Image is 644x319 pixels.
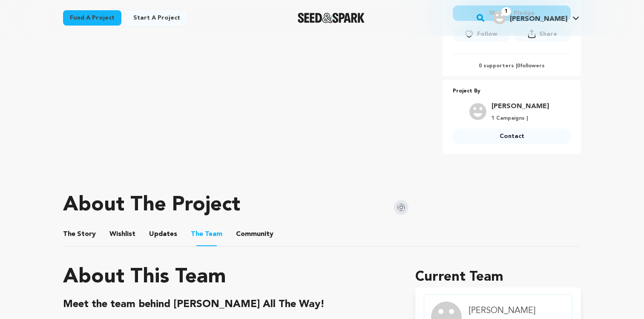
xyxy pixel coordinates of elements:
[517,63,520,69] span: 0
[394,200,408,215] img: Seed&Spark Instagram Icon
[126,10,187,26] a: Start a project
[298,13,365,23] a: Seed&Spark Homepage
[191,229,203,239] span: The
[236,229,273,239] span: Community
[492,115,549,122] p: 1 Campaigns |
[510,16,567,23] span: [PERSON_NAME]
[492,101,549,112] a: Goto Karalnik Rachel profile
[298,13,365,23] img: Seed&Spark Logo Dark Mode
[469,103,486,120] img: user.png
[63,195,240,216] h1: About The Project
[469,305,535,317] h4: [PERSON_NAME]
[63,229,96,239] span: Story
[63,10,121,26] a: Fund a project
[63,229,75,239] span: The
[501,7,511,16] span: 1
[491,9,581,24] a: Hunaina H.'s Profile
[493,11,567,24] div: Hunaina H.'s Profile
[63,298,395,311] h2: Meet the team behind [PERSON_NAME] All The Way!
[191,229,222,239] span: Team
[109,229,135,239] span: Wishlist
[491,9,581,27] span: Hunaina H.'s Profile
[149,229,177,239] span: Updates
[453,63,571,69] p: 0 supporters | followers
[63,267,226,287] h1: About This Team
[415,267,581,287] h1: Current Team
[493,11,506,24] img: user.png
[453,86,571,96] p: Project By
[453,129,571,144] a: Contact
